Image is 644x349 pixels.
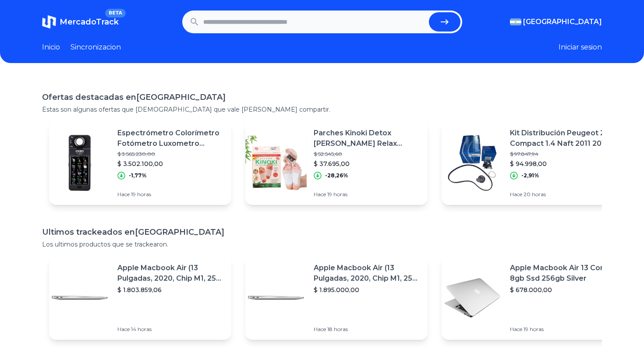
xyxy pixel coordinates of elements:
[559,42,602,53] button: Iniciar sesion
[521,172,539,179] p: -2,91%
[117,128,224,149] p: Espectrómetro Colorímetro Fotómetro Luxometro Sekonic C-800
[245,267,307,328] img: Featured image
[117,326,224,333] p: Hace 14 horas
[117,286,224,294] p: $ 1.803.859,06
[42,42,60,53] a: Inicio
[442,132,503,194] img: Featured image
[510,151,617,158] p: $ 97.847,94
[510,263,617,284] p: Apple Macbook Air 13 Core I5 8gb Ssd 256gb Silver
[510,326,617,333] p: Hace 19 horas
[105,9,126,18] span: BETA
[42,15,119,29] a: MercadoTrackBETA
[442,267,503,328] img: Featured image
[325,172,348,179] p: -28,26%
[245,132,307,194] img: Featured image
[510,18,521,25] img: Argentina
[117,263,224,284] p: Apple Macbook Air (13 Pulgadas, 2020, Chip M1, 256 Gb De Ssd, 8 Gb De Ram) - Plata
[42,240,602,249] p: Los ultimos productos que se trackearon.
[314,159,421,168] p: $ 37.695,00
[60,17,119,27] span: MercadoTrack
[117,159,224,168] p: $ 3.502.100,00
[42,105,602,114] p: Estas son algunas ofertas que [DEMOGRAPHIC_DATA] que vale [PERSON_NAME] compartir.
[49,256,231,340] a: Featured imageApple Macbook Air (13 Pulgadas, 2020, Chip M1, 256 Gb De Ssd, 8 Gb De Ram) - Plata$...
[314,286,421,294] p: $ 1.895.000,00
[314,151,421,158] p: $ 52.545,60
[42,91,602,103] h1: Ofertas destacadas en [GEOGRAPHIC_DATA]
[314,326,421,333] p: Hace 18 horas
[129,172,147,179] p: -1,77%
[314,263,421,284] p: Apple Macbook Air (13 Pulgadas, 2020, Chip M1, 256 Gb De Ssd, 8 Gb De Ram) - Plata
[510,128,617,149] p: Kit Distribución Peugeot 207 Compact 1.4 Naft 2011 2012
[510,191,617,198] p: Hace 20 horas
[117,151,224,158] p: $ 3.565.230,00
[49,121,231,205] a: Featured imageEspectrómetro Colorímetro Fotómetro Luxometro Sekonic C-800$ 3.565.230,00$ 3.502.10...
[42,226,602,238] h1: Ultimos trackeados en [GEOGRAPHIC_DATA]
[510,159,617,168] p: $ 94.998,00
[314,128,421,149] p: Parches Kinoki Detox [PERSON_NAME] Relax Desintoxicación X10 Cajas
[442,256,624,340] a: Featured imageApple Macbook Air 13 Core I5 8gb Ssd 256gb Silver$ 678.000,00Hace 19 horas
[245,121,428,205] a: Featured imageParches Kinoki Detox [PERSON_NAME] Relax Desintoxicación X10 Cajas$ 52.545,60$ 37.6...
[314,191,421,198] p: Hace 19 horas
[523,17,602,27] span: [GEOGRAPHIC_DATA]
[49,267,110,328] img: Featured image
[117,191,224,198] p: Hace 19 horas
[49,132,110,194] img: Featured image
[442,121,624,205] a: Featured imageKit Distribución Peugeot 207 Compact 1.4 Naft 2011 2012$ 97.847,94$ 94.998,00-2,91%...
[510,17,602,27] button: [GEOGRAPHIC_DATA]
[71,42,121,53] a: Sincronizacion
[245,256,428,340] a: Featured imageApple Macbook Air (13 Pulgadas, 2020, Chip M1, 256 Gb De Ssd, 8 Gb De Ram) - Plata$...
[510,286,617,294] p: $ 678.000,00
[42,15,56,29] img: MercadoTrack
